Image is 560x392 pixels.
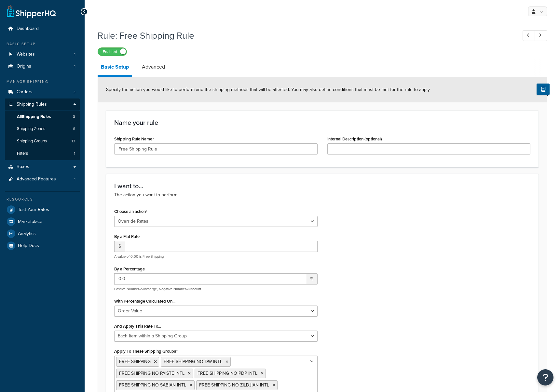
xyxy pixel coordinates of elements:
a: Shipping Rules [5,98,80,111]
div: Resources [5,197,80,202]
li: Origins [5,60,80,72]
label: Shipping Rule Name [114,137,154,142]
a: Shipping Zones6 [5,123,80,135]
label: Enabled [98,48,127,56]
span: Analytics [18,231,36,237]
span: Shipping Groups [17,138,47,144]
span: Origins [17,64,31,69]
a: Carriers3 [5,86,80,98]
span: $ [114,241,125,252]
span: Carriers [17,89,33,95]
label: By a Percentage [114,267,145,271]
h1: Rule: Free Shipping Rule [98,29,511,42]
span: Boxes [17,164,29,170]
div: Basic Setup [5,41,80,47]
label: Internal Description (optional) [327,137,382,141]
span: FREE SHIPPING NO PDP INTL [198,370,257,377]
label: Apply To These Shipping Groups [114,349,178,354]
p: The action you want to perform. [114,191,530,199]
span: FREE SHIPPING NO DW INTL [164,358,222,365]
span: 13 [72,138,75,144]
a: Boxes [5,161,80,173]
h3: Name your rule [114,119,530,126]
span: 3 [73,89,75,95]
button: Show Help Docs [537,84,550,95]
li: Carriers [5,86,80,98]
label: By a Flat Rate [114,234,140,239]
a: Shipping Groups13 [5,135,80,147]
a: Dashboard [5,23,80,35]
span: Specify the action you would like to perform and the shipping methods that will be affected. You ... [106,86,430,93]
li: Filters [5,148,80,160]
span: All Shipping Rules [17,114,51,120]
p: A value of 0.00 is Free Shipping [114,254,318,259]
span: 1 [74,64,75,69]
label: And Apply This Rate To... [114,324,161,329]
span: Websites [17,52,35,57]
span: Shipping Zones [17,126,45,132]
label: Choose an action [114,209,147,214]
span: Filters [17,151,28,156]
li: Shipping Groups [5,135,80,147]
p: Positive Number=Surcharge, Negative Number=Discount [114,287,318,292]
span: Test Your Rates [18,207,49,213]
a: Origins1 [5,60,80,72]
span: 1 [74,151,75,156]
li: Shipping Zones [5,123,80,135]
button: Open Resource Center [537,369,553,385]
a: Filters1 [5,148,80,160]
a: Test Your Rates [5,204,80,216]
a: Analytics [5,228,80,240]
span: Shipping Rules [17,102,47,107]
a: Advanced Features1 [5,173,80,185]
span: Advanced Features [17,176,56,182]
a: Previous Record [523,30,535,41]
a: Basic Setup [98,59,132,77]
h3: I want to... [114,182,530,189]
span: FREE SHIPPING [119,358,151,365]
span: % [306,273,318,284]
li: Websites [5,48,80,60]
span: 1 [74,176,75,182]
span: 3 [73,114,75,120]
a: AllShipping Rules3 [5,111,80,123]
a: Advanced [139,59,168,75]
span: 1 [74,52,75,57]
a: Help Docs [5,240,80,252]
li: Shipping Rules [5,98,80,160]
span: FREE SHIPPING NO SABIAN INTL [119,382,186,388]
span: Help Docs [18,243,39,249]
span: FREE SHIPPING NO ZILDJIAN INTL [199,382,269,388]
label: With Percentage Calculated On... [114,299,175,304]
div: Manage Shipping [5,79,80,85]
span: 6 [73,126,75,132]
li: Advanced Features [5,173,80,185]
a: Websites1 [5,48,80,60]
span: FREE SHIPPING NO PAISTE INTL [119,370,184,377]
a: Marketplace [5,216,80,228]
span: Dashboard [17,26,39,32]
span: Marketplace [18,219,42,225]
a: Next Record [535,30,547,41]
